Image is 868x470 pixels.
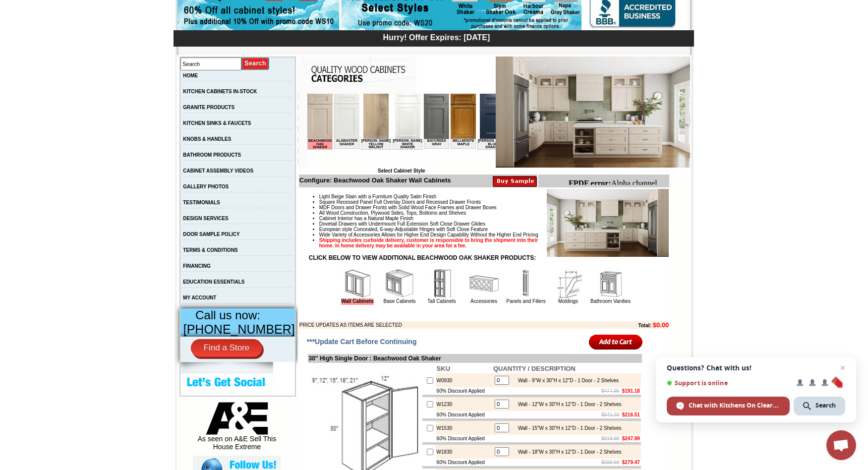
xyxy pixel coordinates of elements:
b: $0.00 [653,321,669,329]
img: Bathroom Vanities [595,269,625,298]
span: Close chat [837,362,849,374]
td: W0930 [436,373,492,387]
td: 60% Discount Applied [436,387,492,395]
a: Bathroom Vanities [590,298,631,304]
s: $619.99 [601,436,619,441]
span: Search [815,401,836,410]
span: Chat with Kitchens On Clearance [689,401,780,410]
span: Questions? Chat with us! [667,364,845,372]
a: TESTIMONIALS [183,200,220,205]
img: Wall Cabinets [343,269,372,298]
td: 60% Discount Applied [436,411,492,418]
img: Base Cabinets [385,269,414,298]
td: PRICE UPDATES AS ITEMS ARE SELECTED [299,321,584,329]
a: EDUCATION ESSENTIALS [183,279,244,285]
td: 60% Discount Applied [436,435,492,442]
li: All Wood Construction, Plywood Sides, Tops, Bottoms and Shelves [319,210,669,216]
a: Panels and Fillers [506,298,545,304]
a: Accessories [470,298,497,304]
a: DOOR SAMPLE POLICY [183,232,239,237]
li: Wide Variety of Accessories Allows for Higher End Design Capability Without the Higher End Pricing [319,232,669,237]
b: $247.99 [622,436,640,441]
b: QUANTITY / DESCRIPTION [493,365,576,372]
input: Add to Cart [589,334,643,350]
b: Configure: Beachwood Oak Shaker Wall Cabinets [299,176,451,184]
td: 30" High Single Door : Beachwood Oak Shaker [308,354,642,363]
li: European style Concealed, 6-way-Adjustable Hinges with Soft Close Feature [319,227,669,232]
img: Beachwood Oak Shaker [496,57,690,168]
s: $477.95 [601,388,619,394]
a: DESIGN SERVICES [183,216,229,221]
a: Find a Store [191,339,263,357]
a: FINANCING [183,263,211,269]
td: W1830 [436,445,492,459]
strong: CLICK BELOW TO VIEW ADDITIONAL BEACHWOOD OAK SHAKER PRODUCTS: [309,254,536,261]
td: 60% Discount Applied [436,459,492,466]
a: Moldings [558,298,578,304]
div: Search [794,397,845,415]
li: MDF Doors and Drawer Fronts with Solid Wood Face Frames and Drawer Boxes [319,205,669,210]
div: As seen on A&E Sell This House Extreme [193,402,281,456]
td: [PERSON_NAME] Blue Shaker [170,45,200,56]
td: W1530 [436,421,492,435]
b: $216.51 [622,412,640,417]
a: GRANITE PRODUCTS [183,105,234,110]
span: Call us now: [195,308,260,322]
a: Base Cabinets [383,298,415,304]
a: KITCHEN CABINETS IN-STOCK [183,89,257,94]
img: Accessories [469,269,499,298]
a: TERMS & CONDITIONS [183,247,238,253]
div: Wall - 12"W x 30"H x 12"D - 1 Door - 2 Shelves [513,402,622,407]
b: $279.47 [622,460,640,465]
img: Product Image [547,189,669,257]
strong: Shipping includes curbside delivery, customer is responsible to bring the shipment into their hom... [319,237,538,248]
b: Total: [638,323,651,328]
a: HOME [183,73,198,78]
li: Cabinet Interior has a Natural Maple Finish [319,216,669,221]
a: Tall Cabinets [427,298,456,304]
b: FPDF error: [4,4,47,12]
a: KITCHEN SINKS & FAUCETS [183,120,251,126]
s: $698.69 [601,460,619,465]
a: GALLERY PHOTOS [183,184,229,189]
img: Panels and Fillers [511,269,541,298]
div: Open chat [826,430,856,460]
img: Tall Cabinets [427,269,457,298]
iframe: Browser incompatible [307,94,496,168]
a: CABINET ASSEMBLY VIDEOS [183,168,253,174]
b: SKU [437,365,450,372]
b: Select Cabinet Style [378,168,425,174]
div: Chat with Kitchens On Clearance [667,397,790,415]
s: $541.29 [601,412,619,417]
td: W1230 [436,397,492,411]
a: MY ACCOUNT [183,295,216,300]
li: Square Recessed Panel Full Overlay Doors and Recessed Drawer Fronts [319,199,669,205]
div: Wall - 9"W x 30"H x 12"D - 1 Door - 2 Shelves [513,378,619,383]
img: Moldings [553,269,583,298]
a: KNOBS & HANDLES [183,136,231,142]
a: Wall Cabinets [341,298,373,305]
li: Light Beige Stain with a Furniture Quality Satin Finish [319,194,669,199]
span: Support is online [667,379,790,387]
b: $191.18 [622,388,640,394]
a: BATHROOM PRODUCTS [183,152,241,158]
div: Wall - 18"W x 30"H x 12"D - 1 Door - 2 Shelves [513,449,622,455]
span: [PHONE_NUMBER] [183,322,295,336]
div: Hurry! Offer Expires: [DATE] [178,32,694,42]
span: ***Update Cart Before Continuing [307,338,417,346]
li: Dovetail Drawers with Undermount Full Extension Soft Close Drawer Glides [319,221,669,227]
div: Wall - 15"W x 30"H x 12"D - 1 Door - 2 Shelves [513,425,622,431]
input: Submit [241,57,270,70]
